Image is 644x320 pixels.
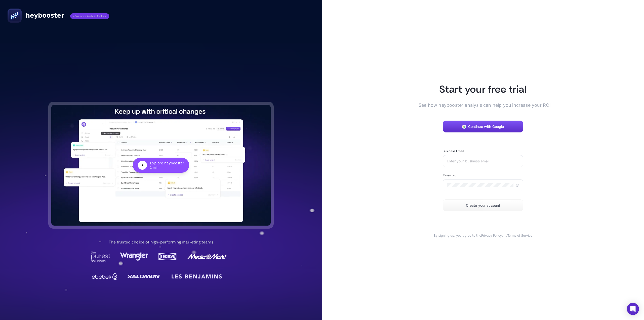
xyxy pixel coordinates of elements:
button: Create your account [443,199,523,211]
span: By signing up, you agree to the [434,234,481,237]
span: Create your account [466,203,500,207]
img: MediaMarkt [187,251,227,262]
img: Ikea [157,251,178,262]
span: Continue with Google [468,125,504,129]
img: Ebebek [91,271,119,281]
img: Salomon [128,271,160,281]
a: Terms of Service [507,234,532,237]
button: Continue with Google [443,121,523,133]
img: LesBenjamin [169,270,225,282]
img: Purest [91,251,111,262]
span: eCommerce Analysis Platform [70,13,109,19]
label: Password [443,173,456,177]
a: heyboostereCommerce Analysis Platform [8,9,109,23]
img: Wrangler [120,251,148,262]
div: Open Intercom Messenger [627,303,639,315]
span: See how heybooster analysis can help you increase your ROI [419,102,539,109]
input: Enter your business email [447,159,519,163]
div: and [427,234,539,238]
h1: Start your free trial [427,83,539,96]
p: The trusted choice of high-performing marketing teams [109,239,213,245]
div: Explore heybooster [150,161,184,166]
a: Privacy Policy [481,234,502,237]
div: 1 min [150,166,184,170]
label: Business Email [443,149,464,153]
button: Explore heybooster1 min [51,105,271,226]
span: heybooster [26,12,64,20]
